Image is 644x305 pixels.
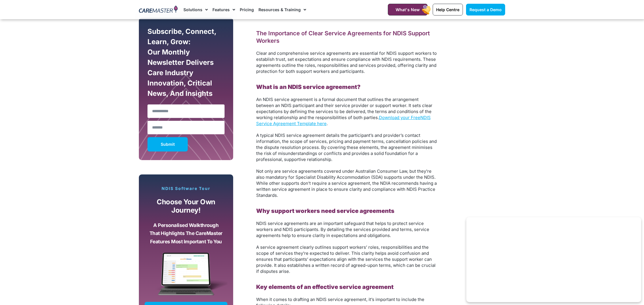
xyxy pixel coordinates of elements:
[256,30,437,44] h2: The Importance of Clear Service Agreements for NDIS Support Workers
[466,4,505,15] a: Request a Demo
[396,7,420,12] span: What's New
[256,168,437,198] span: Not only are service agreements covered under Australian Consumer Law, but they’re also mandatory...
[256,115,431,126] a: NDIS Service Agreement Template here
[149,198,223,214] p: Choose your own journey!
[256,96,437,127] p: .
[256,221,429,238] span: NDIS service agreements are an important safeguard that helps to protect service workers and NDIS...
[436,7,459,12] span: Help Centre
[466,217,641,302] iframe: Popup CTA
[256,133,437,162] span: A typical NDIS service agreement details the participant’s and provider’s contact information, th...
[139,5,178,14] img: CareMaster Logo
[256,50,437,74] span: Clear and comprehensive service agreements are essential for NDIS support workers to establish tr...
[256,283,394,290] b: Key elements of an effective service agreement
[147,137,188,151] button: Submit
[161,143,175,146] span: Submit
[379,115,420,120] a: Download your Free
[256,97,432,120] span: An NDIS service agreement is a formal document that outlines the arrangement between an NDIS part...
[256,83,361,90] b: What is an NDIS service agreement?
[145,252,227,302] img: CareMaster Software Mockup on Screen
[149,221,223,246] p: A personalised walkthrough that highlights the CareMaster features most important to you
[146,26,226,102] div: Subscribe, Connect, Learn, Grow: Our Monthly Newsletter Delivers Care Industry Innovation, Critic...
[256,207,394,214] b: Why support workers need service agreements
[433,4,463,15] a: Help Centre
[469,7,502,12] span: Request a Demo
[388,4,428,15] a: What's New
[256,244,436,274] span: A service agreement clearly outlines support workers’ roles, responsibilities and the scope of se...
[145,186,227,191] p: NDIS Software Tour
